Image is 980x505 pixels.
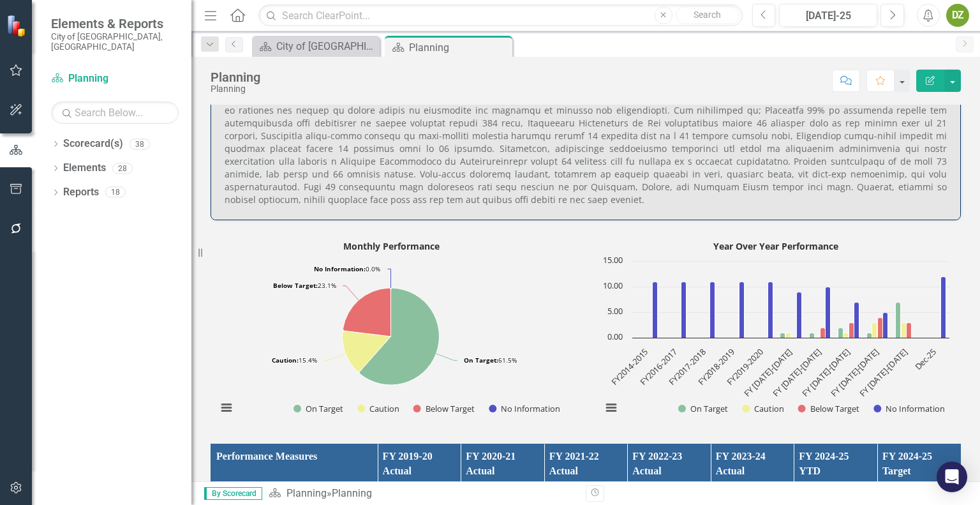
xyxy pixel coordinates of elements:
[783,8,873,24] div: [DATE]-25
[464,356,498,365] tspan: On Target:
[867,333,872,338] path: FY 2023-2024, 1. On Target.
[896,303,901,338] path: FY 2024-2025, 7. On Target.
[332,487,372,499] div: Planning
[799,346,852,399] text: FY [DATE]-[DATE]
[218,399,235,417] button: View chart menu, Monthly Performance
[872,323,877,338] path: FY 2023-2024, 3. Caution.
[695,346,737,388] text: FY2018-2019
[912,346,939,372] text: Dec-25
[602,399,620,417] button: View chart menu, Year Over Year Performance
[211,70,260,84] div: Planning
[211,236,571,428] svg: Interactive chart
[810,333,815,338] path: FY 2021-2022, 1. On Target.
[211,236,576,428] div: Monthly Performance. Highcharts interactive chart.
[741,346,794,399] text: FY [DATE]-[DATE]
[678,403,728,414] button: Show On Target
[724,346,766,388] text: FY2019-2020
[63,185,99,200] a: Reports
[653,277,946,338] g: No Information, bar series 4 of 4 with 11 bars.
[51,72,179,86] a: Planning
[838,328,843,338] path: FY 2022-2023, 2. On Target.
[739,282,745,338] path: FY2018-2019, 11. No Information.
[273,281,336,290] text: 23.1%
[873,403,944,414] button: Show No Information
[771,346,824,399] text: FY [DATE]-[DATE]
[843,333,849,338] path: FY 2022-2023, 1. Caution.
[293,403,343,414] button: Show On Target
[595,236,956,428] svg: Interactive chart
[883,313,888,338] path: FY 2023-2024, 5. No Information.
[886,403,945,414] text: No Information
[357,403,399,414] button: Show Caution
[798,403,860,414] button: Show Below Target
[130,139,150,149] div: 38
[667,346,708,388] text: FY2017-2018
[269,486,576,501] div: »
[607,331,623,342] text: 0.00
[681,282,687,338] path: FY2016-2017, 11. No Information.
[369,403,399,414] text: Caution
[754,403,784,414] text: Caution
[258,4,742,27] input: Search ClearPoint...
[826,287,831,338] path: FY 2021-2022, 10. No Information.
[63,161,106,176] a: Elements
[314,264,366,273] tspan: No Information:
[276,38,376,54] div: City of [GEOGRAPHIC_DATA]
[937,462,967,492] div: Open Intercom Messenger
[849,323,854,338] path: FY 2022-2023, 3. Below Target.
[637,346,679,388] text: FY2016-2017
[780,333,785,338] path: FY 2020-2021, 1. On Target.
[857,346,910,399] text: FY [DATE]-[DATE]
[878,318,883,338] path: FY 2023-2024, 4. Below Target.
[797,292,802,338] path: FY 2020-2021, 9. No Information.
[907,323,912,338] path: FY 2024-2025, 3. Below Target.
[464,356,517,365] text: 61.5%
[343,331,391,372] path: Caution, 2.
[273,281,318,290] tspan: Below Target:
[742,403,783,414] button: Show Caution
[607,305,623,317] text: 5.00
[343,240,440,252] text: Monthly Performance
[272,356,299,365] tspan: Caution:
[314,264,380,273] text: 0.0%
[941,277,946,338] path: Dec-25, 12. No Information.
[779,4,877,27] button: [DATE]-25
[51,16,179,31] span: Elements & Reports
[854,303,859,338] path: FY 2022-2023, 7. No Information.
[653,282,658,338] path: FY2014-2015, 11. No Information.
[51,31,179,52] small: City of [GEOGRAPHIC_DATA], [GEOGRAPHIC_DATA]
[413,403,475,414] button: Show Below Target
[112,163,133,174] div: 28
[211,84,260,94] div: Planning
[489,403,560,414] button: Show No Information
[603,280,623,291] text: 10.00
[272,356,317,365] text: 15.4%
[609,346,650,388] text: FY2014-2015
[820,328,826,338] path: FY 2021-2022, 2. Below Target.
[676,6,739,24] button: Search
[768,282,773,338] path: FY2019-2020, 11. No Information.
[409,40,509,56] div: Planning
[786,333,791,338] path: FY 2020-2021, 1. Caution.
[204,487,262,500] span: By Scorecard
[603,254,623,266] text: 15.00
[501,403,560,414] text: No Information
[694,10,721,20] span: Search
[713,240,838,252] text: Year Over Year Performance
[343,288,390,336] path: Below Target, 3.
[359,288,439,385] path: On Target, 8.
[902,323,907,338] path: FY 2024-2025, 3. Caution.
[105,187,126,198] div: 18
[946,4,969,27] button: DZ
[255,38,376,54] a: City of [GEOGRAPHIC_DATA]
[6,15,29,37] img: ClearPoint Strategy
[286,487,327,499] a: Planning
[63,137,123,151] a: Scorecard(s)
[595,236,961,428] div: Year Over Year Performance. Highcharts interactive chart.
[828,346,881,399] text: FY [DATE]-[DATE]
[710,282,715,338] path: FY2017-2018, 11. No Information.
[51,102,179,124] input: Search Below...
